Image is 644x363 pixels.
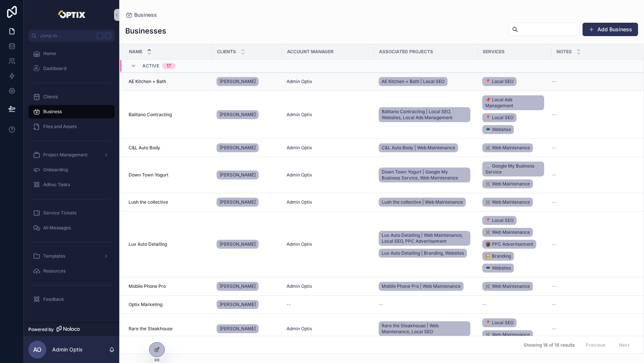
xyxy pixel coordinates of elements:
[552,112,556,118] span: --
[485,253,511,259] span: 🖼️ Branding
[217,76,278,87] a: [PERSON_NAME]
[287,326,312,332] span: Admin Optix
[482,330,533,339] a: ⚒️ Web Maintenance
[287,302,370,308] a: --
[287,199,370,205] a: Admin Optix
[28,178,115,191] a: Adhoc Tasks
[287,172,370,178] a: Admin Optix
[129,326,208,332] a: Rare the Steakhouse
[220,199,256,205] span: [PERSON_NAME]
[583,23,638,36] button: Add Business
[485,283,530,289] span: ⚒️ Web Maintenance
[482,125,514,134] a: 💻 Websites
[482,318,517,327] a: 📍 Local SEO
[287,199,312,205] a: Admin Optix
[28,105,115,118] a: Business
[552,326,634,332] a: --
[485,115,514,121] span: 📍 Local SEO
[552,79,556,85] span: --
[220,326,256,332] span: [PERSON_NAME]
[43,167,68,173] span: Onboarding
[24,322,119,336] a: Powered by
[379,280,473,292] a: Mobile Phone Pro | Web Maintenance
[217,110,259,119] a: [PERSON_NAME]
[552,199,556,205] span: --
[43,182,70,188] span: Adhoc Tasks
[129,145,208,151] a: C&L Auto Body
[379,107,470,122] a: Balitano Contracting | Local SEO, Websites, Local Ads Management
[485,97,541,109] span: 📌 Local Ads Management
[287,283,370,289] a: Admin Optix
[482,94,547,136] a: 📌 Local Ads Management📍 Local SEO💻 Websites
[43,51,56,57] span: Home
[482,282,533,291] a: ⚒️ Web Maintenance
[40,33,93,39] span: Jump to...
[287,241,312,247] a: Admin Optix
[483,49,505,55] span: Services
[482,216,517,225] a: 📍 Local SEO
[485,241,533,247] span: 🖲️ PPC Advertisement
[382,199,463,205] span: Lush the collective | Web Maintenance
[552,302,634,308] a: --
[379,49,433,55] span: Associated Projects
[379,249,467,258] a: Lux Auto Detailing | Branding, Websites
[379,166,473,184] a: Down Town Yogurt | Google My Business Service, Web Maintenance
[125,26,166,36] h1: Businesses
[382,323,467,335] span: Rare the Steakhouse | Web Maintenance, Local SEO
[129,79,166,85] span: AE Kitchen + Bath
[43,124,77,130] span: Files and Assets
[217,196,278,208] a: [PERSON_NAME]
[552,326,556,332] span: --
[552,241,556,247] span: --
[552,145,556,151] span: --
[129,79,208,85] a: AE Kitchen + Bath
[482,113,517,122] a: 📍 Local SEO
[482,317,547,341] a: 📍 Local SEO⚒️ Web Maintenance
[134,11,157,19] span: Business
[129,199,168,205] span: Lush the collective
[220,79,256,85] span: [PERSON_NAME]
[485,163,541,175] span: 🏢 Google My Business Service
[220,241,256,247] span: [PERSON_NAME]
[382,283,461,289] span: Mobile Phone Pro | Web Maintenance
[129,49,142,55] span: Name
[43,152,88,158] span: Project Management
[382,109,467,121] span: Balitano Contracting | Local SEO, Websites, Local Ads Management
[482,240,536,249] a: 🖲️ PPC Advertisement
[485,265,511,271] span: 💻 Websites
[382,250,464,256] span: Lux Auto Detailing | Branding, Websites
[129,112,172,118] span: Balitano Contracting
[220,283,256,289] span: [PERSON_NAME]
[129,302,162,308] span: Optix Marketing
[220,112,256,118] span: [PERSON_NAME]
[482,214,547,274] a: 📍 Local SEO⚒️ Web Maintenance🖲️ PPC Advertisement🖼️ Branding💻 Websites
[287,326,370,332] a: Admin Optix
[552,199,634,205] a: --
[129,241,208,247] a: Lux Auto Detailing
[482,160,547,190] a: 🏢 Google My Business Service⚒️ Web Maintenance
[129,326,173,332] span: Rare the Steakhouse
[482,143,533,152] a: ⚒️ Web Maintenance
[482,179,533,188] a: ⚒️ Web Maintenance
[287,145,312,151] a: Admin Optix
[129,241,167,247] span: Lux Auto Detailing
[485,145,530,151] span: ⚒️ Web Maintenance
[43,296,64,302] span: Feedback
[217,143,259,152] a: [PERSON_NAME]
[485,199,530,205] span: ⚒️ Web Maintenance
[379,282,464,291] a: Mobile Phone Pro | Web Maintenance
[379,77,448,86] a: AE Kitchen + Bath | Local SEO
[28,163,115,176] a: Onboarding
[287,79,312,85] span: Admin Optix
[217,77,259,86] a: [PERSON_NAME]
[167,63,171,69] div: 17
[379,198,466,207] a: Lush the collective | Web Maintenance
[482,302,547,308] a: --
[552,79,634,85] a: --
[129,172,168,178] span: Down Town Yogurt
[125,11,157,19] a: Business
[379,106,473,124] a: Balitano Contracting | Local SEO, Websites, Local Ads Management
[105,33,111,39] span: K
